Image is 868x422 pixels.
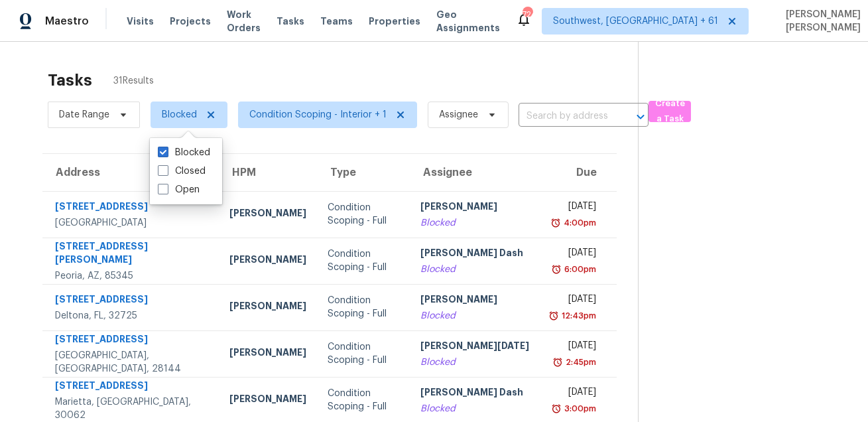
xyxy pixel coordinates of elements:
div: Condition Scoping - Full [328,247,399,274]
div: [PERSON_NAME] [229,346,306,362]
span: Blocked [162,108,197,121]
span: 31 Results [113,74,154,88]
div: [STREET_ADDRESS] [55,200,208,216]
div: Marietta, [GEOGRAPHIC_DATA], 30062 [55,395,208,422]
th: Due [544,154,617,191]
div: [PERSON_NAME][DATE] [420,339,533,356]
div: [PERSON_NAME] [229,299,306,316]
span: [PERSON_NAME] [PERSON_NAME] [780,8,861,35]
div: Blocked [420,356,533,369]
div: [STREET_ADDRESS][PERSON_NAME] [55,240,208,269]
div: Condition Scoping - Full [328,340,399,367]
div: [PERSON_NAME] [420,293,533,309]
div: [PERSON_NAME] [229,392,306,409]
span: Condition Scoping - Interior + 1 [249,108,387,121]
div: 2:45pm [563,356,596,369]
div: [STREET_ADDRESS] [55,293,208,309]
div: [PERSON_NAME] Dash [420,246,533,263]
span: Tasks [277,17,304,26]
span: Date Range [59,108,109,121]
div: 6:00pm [562,263,596,276]
th: Assignee [410,154,544,191]
span: Projects [170,15,211,28]
div: [PERSON_NAME] [229,206,306,223]
div: Condition Scoping - Full [328,294,399,320]
h2: Tasks [48,74,92,87]
div: [GEOGRAPHIC_DATA], [GEOGRAPHIC_DATA], 28144 [55,349,208,376]
button: Open [631,107,650,126]
span: Create a Task [655,96,684,127]
span: Work Orders [227,8,261,35]
div: Condition Scoping - Full [328,387,399,413]
span: Visits [127,15,154,28]
span: Teams [320,15,353,28]
div: 724 [523,8,532,21]
div: [DATE] [554,339,596,356]
div: Condition Scoping - Full [328,201,399,228]
span: Properties [369,15,420,28]
img: Overdue Alarm Icon [551,402,562,415]
div: Deltona, FL, 32725 [55,309,208,322]
button: Create a Task [649,101,691,122]
div: 3:00pm [562,402,596,415]
div: Blocked [420,402,533,415]
img: Overdue Alarm Icon [550,216,561,230]
div: [DATE] [554,386,596,402]
input: Search by address [519,106,611,127]
div: 12:43pm [559,309,596,322]
th: Address [42,154,219,191]
img: Overdue Alarm Icon [548,309,559,322]
div: [GEOGRAPHIC_DATA] [55,216,208,230]
img: Overdue Alarm Icon [552,356,563,369]
span: Southwest, [GEOGRAPHIC_DATA] + 61 [553,15,718,28]
div: Blocked [420,263,533,276]
div: Blocked [420,216,533,230]
div: [STREET_ADDRESS] [55,379,208,395]
label: Blocked [158,146,210,159]
div: Blocked [420,309,533,322]
div: [PERSON_NAME] [420,200,533,216]
span: Maestro [45,15,89,28]
div: [PERSON_NAME] Dash [420,386,533,402]
th: Type [317,154,409,191]
div: [DATE] [554,246,596,263]
div: [DATE] [554,200,596,216]
span: Assignee [439,108,478,121]
div: 4:00pm [561,216,596,230]
label: Open [158,183,200,196]
label: Closed [158,165,206,178]
div: [STREET_ADDRESS] [55,332,208,349]
div: [PERSON_NAME] [229,253,306,269]
div: Peoria, AZ, 85345 [55,269,208,283]
div: [DATE] [554,293,596,309]
th: HPM [219,154,317,191]
span: Geo Assignments [436,8,500,35]
img: Overdue Alarm Icon [551,263,562,276]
